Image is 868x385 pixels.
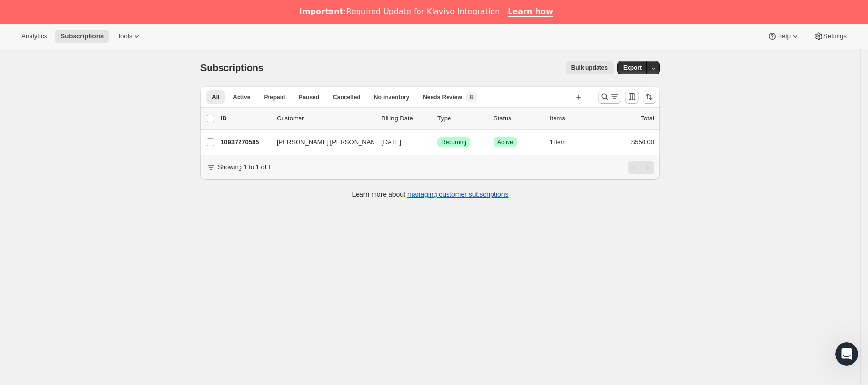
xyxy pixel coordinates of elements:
b: Important: [299,7,346,16]
button: Buscar y filtrar resultados [598,90,621,104]
span: Active [233,93,250,101]
span: [PERSON_NAME] [PERSON_NAME] [277,137,382,147]
button: Crear vista nueva [571,90,586,104]
a: managing customer subscriptions [407,191,509,198]
span: Help [777,32,790,40]
span: Subscriptions [200,62,264,73]
button: Settings [808,30,853,43]
span: Paused [299,93,319,101]
button: Subscriptions [55,30,109,43]
iframe: Intercom live chat [835,342,858,366]
div: IDCustomerBilling DateTypeStatusItemsTotal [221,114,654,123]
span: No inventory [374,93,409,101]
span: $550.00 [631,138,654,146]
p: Billing Date [381,114,430,123]
button: Analytics [15,30,53,43]
p: Customer [277,114,374,123]
span: 1 item [550,138,566,146]
span: Recurring [441,138,466,146]
span: Active [497,138,513,146]
div: Required Update for Klaviyo Integration [299,7,500,16]
span: Bulk updates [571,64,608,72]
div: Type [437,114,486,123]
span: Subscriptions [60,32,104,40]
p: Showing 1 to 1 of 1 [218,163,271,172]
button: Personalizar el orden y la visibilidad de las columnas de la tabla [625,90,639,104]
span: Tools [117,32,132,40]
nav: Paginación [628,161,654,174]
button: Tools [111,30,148,43]
button: 1 item [550,135,576,149]
button: Bulk updates [566,61,614,74]
span: Prepaid [264,93,285,101]
span: Settings [823,32,847,40]
a: Learn how [508,7,553,17]
p: Total [641,114,654,123]
span: Export [623,64,642,72]
p: ID [221,114,269,123]
p: 10937270585 [221,137,269,147]
span: Analytics [21,32,47,40]
button: [PERSON_NAME] [PERSON_NAME] [271,134,368,150]
span: All [212,93,219,101]
span: Needs Review [423,93,462,101]
span: Cancelled [333,93,360,101]
div: Items [550,114,598,123]
div: 10937270585[PERSON_NAME] [PERSON_NAME][DATE]LogradoRecurringLogradoActive1 item$550.00 [221,135,654,149]
button: Help [762,30,806,43]
button: Export [617,61,647,74]
button: Ordenar los resultados [643,90,656,104]
span: [DATE] [381,138,401,146]
p: Learn more about [352,190,509,199]
p: Status [494,114,542,123]
span: 8 [470,93,473,101]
